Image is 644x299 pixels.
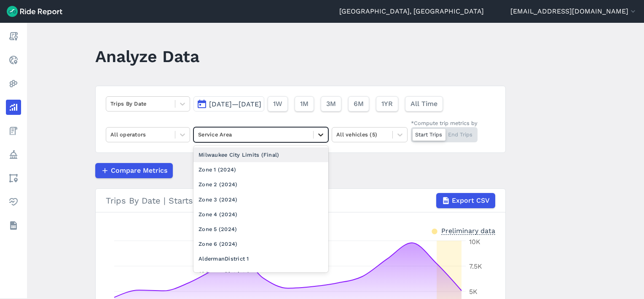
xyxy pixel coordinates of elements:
[6,29,21,44] a: Report
[6,76,21,91] a: Heatmaps
[405,96,443,111] button: All Time
[193,147,328,162] div: Milwaukee City Limits (Final)
[7,6,62,17] img: Ride Report
[6,123,21,139] a: Fees
[6,171,21,186] a: Areas
[6,194,21,209] a: Health
[95,45,199,68] h1: Analyze Data
[268,96,288,111] button: 1W
[469,238,480,246] tspan: 10K
[339,6,484,16] a: [GEOGRAPHIC_DATA], [GEOGRAPHIC_DATA]
[95,163,173,178] button: Compare Metrics
[6,147,21,162] a: Policy
[193,162,328,177] div: Zone 1 (2024)
[411,99,437,109] span: All Time
[106,193,495,208] div: Trips By Date | Starts
[469,262,482,270] tspan: 7.5K
[348,96,369,111] button: 6M
[452,196,490,206] span: Export CSV
[193,236,328,251] div: Zone 6 (2024)
[469,288,478,296] tspan: 5K
[111,166,167,176] span: Compare Metrics
[300,99,309,109] span: 1M
[354,99,364,109] span: 6M
[193,222,328,236] div: Zone 5 (2024)
[411,119,478,127] div: *Compute trip metrics by
[295,96,314,111] button: 1M
[441,226,495,235] div: Preliminary data
[6,218,21,233] a: Datasets
[273,99,282,109] span: 1W
[376,96,398,111] button: 1YR
[193,266,328,281] div: AldermanDistrict 2
[193,192,328,207] div: Zone 3 (2024)
[381,99,393,109] span: 1YR
[193,207,328,222] div: Zone 4 (2024)
[193,251,328,266] div: AldermanDistrict 1
[321,96,341,111] button: 3M
[436,193,495,208] button: Export CSV
[6,52,21,68] a: Realtime
[209,100,261,108] span: [DATE]—[DATE]
[193,177,328,192] div: Zone 2 (2024)
[6,100,21,115] a: Analyze
[326,99,336,109] span: 3M
[193,96,264,111] button: [DATE]—[DATE]
[510,6,637,16] button: [EMAIL_ADDRESS][DOMAIN_NAME]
